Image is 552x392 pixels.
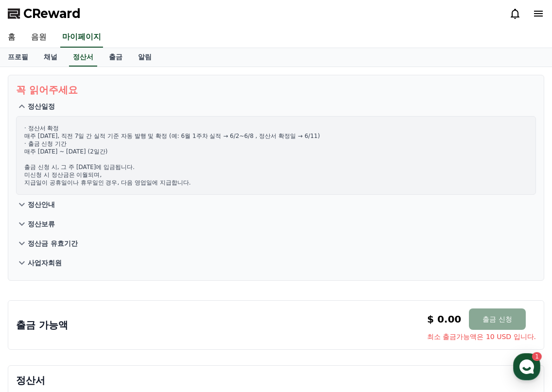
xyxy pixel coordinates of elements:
p: 출금 가능액 [16,318,68,332]
a: 알림 [130,48,159,67]
p: 사업자회원 [28,258,62,268]
button: 정산금 유효기간 [16,234,536,253]
button: 정산보류 [16,214,536,234]
p: 꼭 읽어주세요 [16,83,536,97]
p: · 정산서 확정 매주 [DATE], 직전 7일 간 실적 기준 자동 발행 및 확정 (예: 6월 1주차 실적 → 6/2~6/8 , 정산서 확정일 → 6/11) · 출금 신청 기간... [24,124,528,187]
a: 채널 [36,48,65,67]
button: 정산안내 [16,195,536,214]
a: 정산서 [69,48,97,67]
p: 정산일정 [28,102,55,111]
button: 출금 신청 [469,308,525,330]
p: 정산보류 [28,219,55,229]
a: 음원 [23,27,54,48]
button: 정산일정 [16,97,536,116]
span: CReward [23,6,81,21]
p: 정산서 [16,374,536,387]
p: 정산안내 [28,200,55,209]
a: CReward [8,6,81,21]
a: 마이페이지 [60,27,103,48]
a: 출금 [101,48,130,67]
p: 정산금 유효기간 [28,239,78,248]
button: 사업자회원 [16,253,536,273]
p: $ 0.00 [427,312,461,326]
span: 최소 출금가능액은 10 USD 입니다. [427,332,536,341]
